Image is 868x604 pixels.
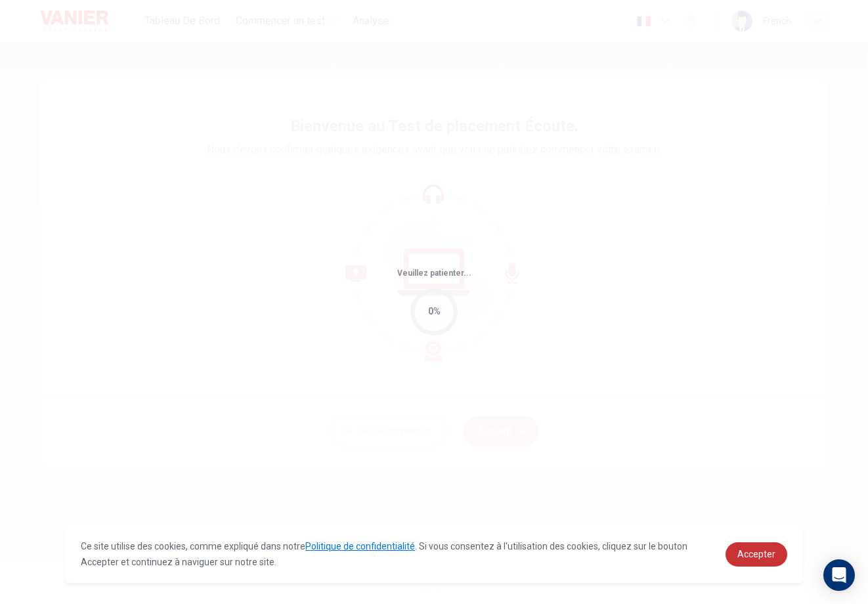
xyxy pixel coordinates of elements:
div: cookieconsent [65,525,803,583]
div: 0% [428,304,441,319]
span: Ce site utilise des cookies, comme expliqué dans notre . Si vous consentez à l'utilisation des co... [81,541,687,567]
div: Open Intercom Messenger [823,559,855,591]
span: Accepter [737,549,775,559]
span: Veuillez patienter... [397,269,471,278]
a: dismiss cookie message [726,542,787,567]
a: Politique de confidentialité [305,541,415,551]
